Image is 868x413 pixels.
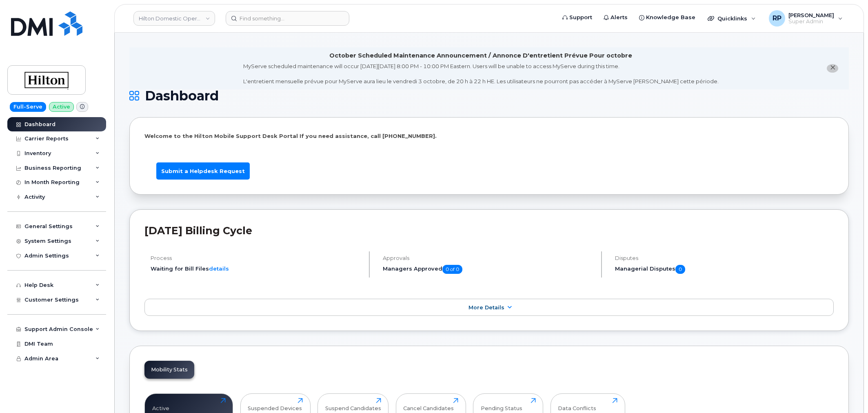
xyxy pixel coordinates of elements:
li: Waiting for Bill Files [151,265,362,273]
button: close notification [827,64,838,73]
iframe: Messenger Launcher [832,377,862,407]
div: Suspend Candidates [325,398,381,411]
h2: [DATE] Billing Cycle [144,224,834,237]
h5: Managers Approved [383,265,594,274]
div: MyServe scheduled maintenance will occur [DATE][DATE] 8:00 PM - 10:00 PM Eastern. Users will be u... [243,62,719,85]
span: 0 of 0 [442,265,462,274]
div: October Scheduled Maintenance Announcement / Annonce D'entretient Prévue Pour octobre [329,51,632,60]
a: details [209,265,229,272]
span: 0 [675,265,685,274]
div: Active [152,398,169,411]
span: Dashboard [145,90,219,102]
h4: Disputes [615,255,834,261]
h4: Approvals [383,255,594,261]
div: Data Conflicts [558,398,596,411]
a: Submit a Helpdesk Request [156,162,250,180]
div: Cancel Candidates [403,398,454,411]
div: Pending Status [481,398,522,411]
span: More Details [468,304,504,311]
p: Welcome to the Hilton Mobile Support Desk Portal If you need assistance, call [PHONE_NUMBER]. [144,132,834,140]
h5: Managerial Disputes [615,265,834,274]
h4: Process [151,255,362,261]
div: Suspended Devices [248,398,302,411]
